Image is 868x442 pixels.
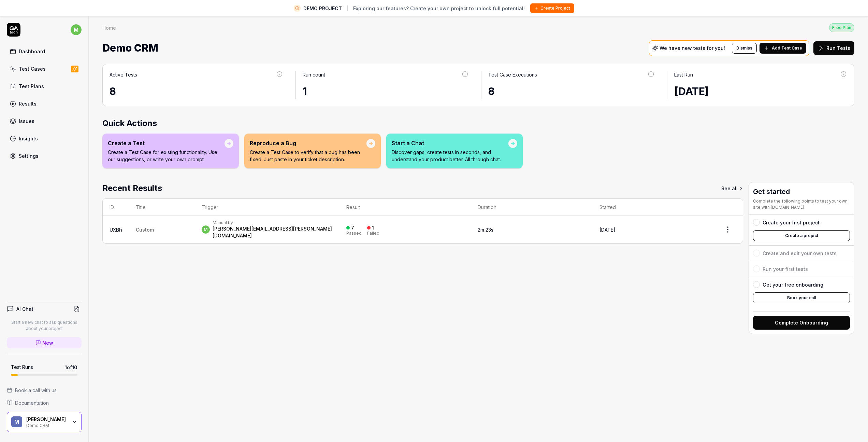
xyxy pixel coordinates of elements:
div: Active Tests [110,71,137,78]
div: Settings [19,152,39,160]
span: m [202,225,210,234]
div: Create a Test [108,139,225,147]
h3: Get started [753,187,850,197]
span: M [11,416,22,427]
div: Failed [367,231,379,235]
a: Book a call with us [7,387,82,394]
div: Test Plans [19,83,44,90]
span: m [71,24,82,35]
button: Free Plan [829,23,854,32]
div: Home [102,24,116,31]
p: Start a new chat to ask questions about your project [7,319,82,332]
p: Create a Test Case for existing functionality. Use our suggestions, or write your own prompt. [108,149,225,163]
a: See all [721,182,743,194]
div: Passed [346,231,362,235]
th: ID [103,199,129,216]
div: Results [19,100,37,107]
div: Demo CRM [26,422,67,428]
button: Complete Onboarding [753,316,850,330]
th: Started [593,199,713,216]
div: 7 [351,225,354,231]
button: Book your call [753,292,850,303]
time: 2m 23s [478,227,493,233]
div: Test Case Executions [488,71,537,78]
a: New [7,337,82,348]
div: Manual by [213,220,333,225]
button: Add Test Case [759,43,806,54]
span: 1 of 10 [65,364,77,371]
div: 1 [303,84,469,99]
th: Title [129,199,195,216]
button: Run Tests [813,41,854,55]
th: Duration [471,199,593,216]
div: Insights [19,135,38,142]
time: [DATE] [599,227,616,233]
a: Test Plans [7,80,82,93]
p: Create a Test Case to verify that a bug has been fixed. Just paste in your ticket description. [250,149,366,163]
a: Issues [7,114,82,128]
a: Dashboard [7,45,82,58]
div: Free Plan [829,23,854,32]
div: 1 [372,225,374,231]
button: M[PERSON_NAME]Demo CRM [7,412,82,432]
a: Settings [7,149,82,163]
button: Create a project [753,230,850,241]
div: 8 [110,84,283,99]
span: DEMO PROJECT [303,5,342,12]
span: Exploring our features? Create your own project to unlock full potential! [353,5,525,12]
span: Book a call with us [15,387,57,394]
th: Result [339,199,471,216]
span: Custom [136,227,154,233]
div: Run count [303,71,325,78]
div: Start a Chat [392,139,508,147]
div: 8 [488,84,655,99]
div: Test Cases [19,65,46,72]
span: Documentation [15,399,49,406]
time: [DATE] [674,85,709,97]
div: Complete the following points to test your own site with [DOMAIN_NAME] [753,198,850,210]
h2: Recent Results [102,182,162,194]
div: Reproduce a Bug [250,139,366,147]
div: [PERSON_NAME][EMAIL_ADDRESS][PERSON_NAME][DOMAIN_NAME] [213,225,333,239]
a: UXBh [110,227,122,233]
div: Create your first project [763,219,820,226]
p: We have new tests for you! [660,46,725,51]
span: Add Test Case [772,45,802,51]
h4: AI Chat [16,305,33,313]
a: Results [7,97,82,110]
h5: Test Runs [11,364,33,370]
a: Test Cases [7,62,82,75]
button: Create Project [530,3,574,13]
div: Dashboard [19,48,45,55]
div: Last Run [674,71,693,78]
a: Documentation [7,399,82,406]
div: Get your free onboarding [763,281,823,288]
div: Michel Törnström Norlèn [26,416,67,423]
p: Discover gaps, create tests in seconds, and understand your product better. All through chat. [392,149,508,163]
div: Issues [19,118,34,125]
button: Dismiss [732,43,757,54]
h2: Quick Actions [102,117,854,129]
span: New [42,339,53,346]
span: Demo CRM [102,39,158,57]
button: m [71,23,82,37]
a: Insights [7,132,82,145]
th: Trigger [195,199,339,216]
